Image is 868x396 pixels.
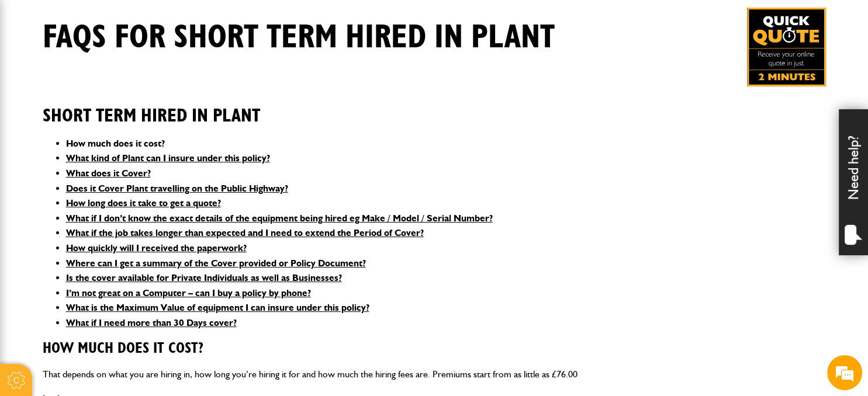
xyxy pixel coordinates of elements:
[20,65,49,81] img: d_20077148190_company_1631870298795_20077148190
[66,317,237,328] a: What if I need more than 30 Days cover?
[66,287,311,298] a: I’m not great on a Computer – can I buy a policy by phone?
[66,302,369,313] a: What is the Maximum Value of equipment I can insure under this policy?
[66,152,270,164] a: What kind of Plant can I insure under this policy?
[66,197,221,209] a: How long does it take to get a quote?
[192,6,220,34] div: Minimize live chat window
[15,211,213,299] textarea: Type your message and hit 'Enter'
[66,138,165,149] a: How much does it cost?
[66,258,366,269] a: Where can I get a summary of the Cover provided or Policy Document?
[747,8,826,86] a: Get your insurance quote in just 2-minutes
[747,8,826,86] img: Quick Quote
[43,18,555,57] h1: FAQS for Short Term Hired In Plant
[66,227,424,238] a: What if the job takes longer than expected and I need to extend the Period of Cover?
[43,340,826,358] h3: How much does it cost?
[66,272,342,283] a: Is the cover available for Private Individuals as well as Businesses?
[15,143,213,168] input: Enter your email address
[61,65,196,81] div: Chat with us now
[839,109,868,255] div: Need help?
[159,309,212,325] em: Start Chat
[66,242,247,253] a: How quickly will I received the paperwork?
[43,367,826,382] p: That depends on what you are hiring in, how long you’re hiring it for and how much the hiring fee...
[15,108,213,134] input: Enter your last name
[66,213,493,224] a: What if I don’t know the exact details of the equipment being hired eg Make / Model / Serial Number?
[66,183,288,194] a: Does it Cover Plant travelling on the Public Highway?
[15,177,213,203] input: Enter your phone number
[43,87,826,127] h2: Short Term Hired In Plant
[66,168,151,179] a: What does it Cover?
